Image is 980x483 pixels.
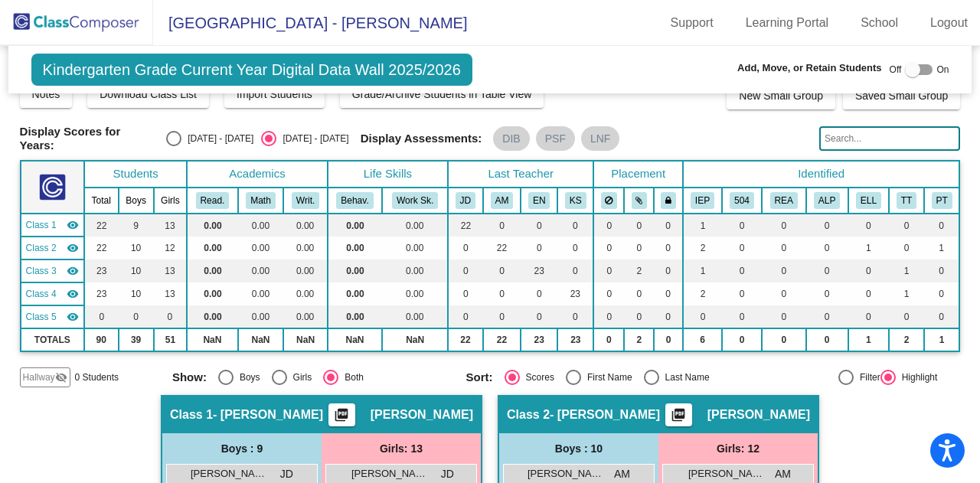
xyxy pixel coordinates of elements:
td: 0 [154,305,188,328]
button: Behav. [336,192,373,209]
td: 0 [557,237,593,259]
th: Jessica DiCroce [448,188,483,214]
td: 0 [924,282,960,305]
td: 0 [924,305,960,328]
td: 1 [683,214,722,237]
td: 0.00 [382,259,448,282]
button: AM [491,192,514,209]
td: 0.00 [328,237,383,259]
td: 0.00 [238,259,284,282]
th: Teacher Time [889,188,924,214]
span: [PERSON_NAME] [371,407,473,423]
span: 0 Students [75,370,119,384]
td: 0.00 [187,259,237,282]
td: 22 [448,328,483,351]
td: 0 [762,259,806,282]
td: 0.00 [283,237,327,259]
button: Work Sk. [392,192,438,209]
td: 0 [624,305,654,328]
span: On [936,63,949,77]
td: 1 [889,259,924,282]
td: 0.00 [328,305,383,328]
td: 22 [84,214,119,237]
button: IEP [691,192,714,209]
button: Notes [20,80,73,108]
mat-radio-group: Select an option [166,131,348,146]
td: 0 [448,305,483,328]
td: 2 [624,259,654,282]
mat-chip: PSF [536,126,575,151]
span: Class 2 [26,241,57,255]
div: Girls: 13 [322,433,481,464]
button: Writ. [292,192,319,209]
span: Grade/Archive Students in Table View [352,88,532,100]
td: 0 [119,305,154,328]
td: 0.00 [238,237,284,259]
td: 51 [154,328,188,351]
td: 0.00 [187,282,237,305]
td: 0.00 [187,214,237,237]
a: Support [658,11,726,35]
td: 22 [448,214,483,237]
td: 0 [722,237,762,259]
button: Saved Small Group [843,82,960,109]
span: Class 2 [507,407,550,423]
span: Class 3 [26,264,57,278]
td: 0 [448,237,483,259]
span: Class 1 [26,218,57,232]
th: Students [84,161,187,188]
td: 22 [483,237,521,259]
div: Last Name [659,370,710,384]
td: 39 [119,328,154,351]
span: New Small Group [739,90,823,102]
th: Last Teacher [448,161,593,188]
td: 0 [557,259,593,282]
div: Boys [234,370,260,384]
td: 0 [521,214,557,237]
td: 0.00 [283,305,327,328]
th: Keep with teacher [654,188,683,214]
div: First Name [581,370,632,384]
div: Boys : 9 [162,433,322,464]
td: 0 [848,259,890,282]
td: 0.00 [283,214,327,237]
span: [PERSON_NAME] [707,407,810,423]
span: Download Class List [100,88,197,100]
div: [DATE] - [DATE] [276,132,348,145]
td: 0 [889,237,924,259]
mat-icon: visibility [67,265,79,277]
td: 0 [722,305,762,328]
td: 22 [84,237,119,259]
td: 0 [593,305,624,328]
button: REA [770,192,798,209]
td: 0 [848,305,890,328]
td: Emily Noone - Noone [21,259,84,282]
th: Keep with students [624,188,654,214]
div: [DATE] - [DATE] [181,132,253,145]
div: Scores [520,370,554,384]
td: 23 [84,282,119,305]
td: 0.00 [187,305,237,328]
span: Display Scores for Years: [20,125,155,152]
td: 0.00 [238,305,284,328]
td: 0 [722,328,762,351]
span: JD [280,466,293,482]
td: 0.00 [382,214,448,237]
button: ELL [856,192,881,209]
td: 0 [806,282,848,305]
td: 0.00 [238,214,284,237]
td: No teacher - No Class Name [21,305,84,328]
mat-icon: visibility [67,242,79,254]
button: JD [456,192,475,209]
td: 23 [557,328,593,351]
mat-icon: picture_as_pdf [332,407,351,429]
th: Total [84,188,119,214]
th: Parent Time [924,188,960,214]
td: 10 [119,237,154,259]
td: NaN [238,328,284,351]
td: 0 [722,259,762,282]
td: 0 [654,282,683,305]
th: Girls [154,188,188,214]
td: 90 [84,328,119,351]
td: 1 [924,237,960,259]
